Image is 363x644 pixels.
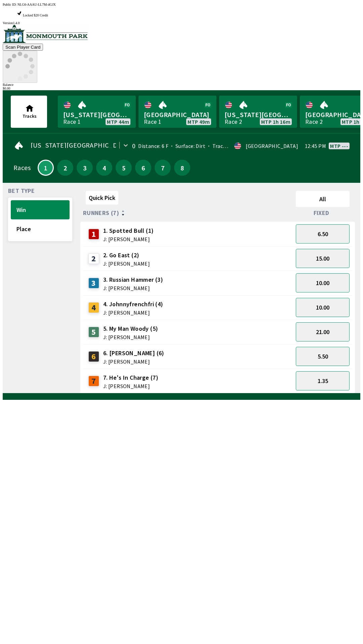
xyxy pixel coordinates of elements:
span: MTP --- [330,143,348,149]
div: 4 [88,302,99,313]
span: Quick Pick [89,194,115,202]
a: [US_STATE][GEOGRAPHIC_DATA]Race 2MTP 1h 16m [219,96,297,128]
button: All [296,191,350,207]
span: Fixed [314,210,329,216]
span: All [299,195,347,203]
img: venue logo [3,25,88,43]
button: 1.35 [296,371,350,390]
span: Win [16,206,64,214]
div: Race 1 [63,119,81,124]
div: Races [13,165,31,170]
span: 4. Johnnyfrenchfri (4) [103,300,163,309]
span: 1.35 [318,377,328,385]
div: 7 [88,376,99,386]
button: 6 [135,160,151,176]
button: Place [11,219,70,238]
button: 21.00 [296,322,350,341]
div: 6 [88,351,99,362]
span: [US_STATE][GEOGRAPHIC_DATA] [225,110,292,119]
button: 8 [174,160,190,176]
div: [GEOGRAPHIC_DATA] [246,143,298,149]
span: Surface: Dirt [168,143,205,149]
span: 4 [98,165,111,170]
span: J: [PERSON_NAME] [103,261,150,266]
span: 7. He's In Charge (7) [103,373,158,382]
button: 3 [77,160,93,176]
span: 2. Go East (2) [103,251,150,260]
span: Locked $20 Credit [23,13,48,17]
button: 5 [116,160,132,176]
button: 10.00 [296,273,350,292]
span: MTP 49m [188,119,210,124]
button: Win [11,200,70,219]
span: 12:45 PM [305,143,326,149]
div: 0 [132,143,135,149]
span: NLG6-AAAU-LL7M-4GJX [17,3,56,6]
span: 1. Spotted Bull (1) [103,226,154,235]
span: J: [PERSON_NAME] [103,383,158,389]
span: MTP 44m [107,119,129,124]
button: Tracks [11,96,47,128]
button: 15.00 [296,249,350,268]
button: 10.00 [296,298,350,317]
span: 6. [PERSON_NAME] (6) [103,349,164,358]
span: 5.50 [318,353,328,360]
span: 10.00 [316,304,329,311]
div: Race 2 [225,119,242,124]
div: Balance [3,83,360,87]
div: $ 0.00 [3,87,360,90]
span: J: [PERSON_NAME] [103,359,164,364]
span: 10.00 [316,279,329,287]
span: Runners (7) [83,210,119,216]
span: 7 [156,165,169,170]
button: 1 [38,160,54,176]
span: [US_STATE][GEOGRAPHIC_DATA] [63,110,130,119]
div: Public ID: [3,3,360,6]
button: 7 [155,160,171,176]
button: Quick Pick [86,191,118,205]
button: 2 [57,160,73,176]
span: 6.50 [318,230,328,238]
span: 3. Russian Hammer (3) [103,275,163,284]
span: Place [16,225,64,233]
div: Race 1 [144,119,161,124]
span: 5 [117,165,130,170]
span: 15.00 [316,255,329,262]
button: 6.50 [296,224,350,244]
button: 4 [96,160,112,176]
div: 3 [88,278,99,288]
span: 8 [176,165,189,170]
span: J: [PERSON_NAME] [103,285,163,291]
div: Runners (7) [83,210,293,216]
div: 2 [88,253,99,264]
span: [GEOGRAPHIC_DATA] [144,110,211,119]
button: Scan Player Card [3,44,43,51]
a: [US_STATE][GEOGRAPHIC_DATA]Race 1MTP 44m [58,96,136,128]
span: Bet Type [8,188,35,194]
span: 1 [40,166,51,169]
span: Tracks [23,113,37,119]
button: 5.50 [296,347,350,366]
span: 6 [137,165,150,170]
span: MTP 1h 16m [261,119,290,124]
span: J: [PERSON_NAME] [103,236,154,242]
span: Track Condition: Fast [205,143,264,149]
span: 5. My Man Woody (5) [103,324,158,333]
div: Race 2 [305,119,323,124]
span: Distance: 6 F [138,143,168,149]
span: J: [PERSON_NAME] [103,310,163,315]
div: Fixed [293,210,352,216]
span: 21.00 [316,328,329,336]
div: 5 [88,327,99,337]
span: 2 [59,165,72,170]
div: 1 [88,229,99,239]
span: 3 [78,165,91,170]
a: [GEOGRAPHIC_DATA]Race 1MTP 49m [138,96,216,128]
span: [US_STATE][GEOGRAPHIC_DATA] [31,143,131,148]
div: Version 1.4.0 [3,21,360,25]
span: J: [PERSON_NAME] [103,334,158,340]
